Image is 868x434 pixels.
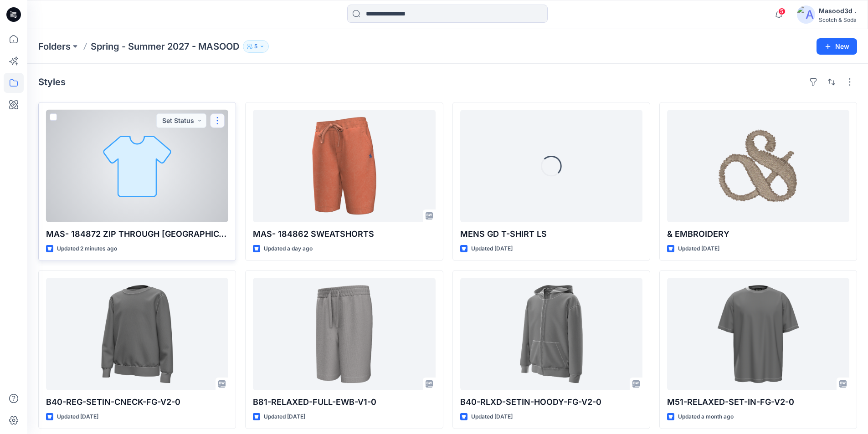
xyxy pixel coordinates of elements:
button: New [817,38,857,55]
p: MAS- 184872 ZIP THROUGH [GEOGRAPHIC_DATA] [46,228,228,240]
p: B81-RELAXED-FULL-EWB-V1-0 [253,396,435,408]
p: & EMBROIDERY [667,228,849,240]
a: MAS- 184872 ZIP THROUGH HOODIE [46,110,228,222]
p: Updated a month ago [678,412,734,422]
p: 5 [254,41,257,51]
a: M51-RELAXED-SET-IN-FG-V2-0 [667,278,849,390]
p: Updated [DATE] [57,412,98,422]
a: B40-REG-SETIN-CNECK-FG-V2-0 [46,278,228,390]
p: Updated [DATE] [471,412,513,422]
div: Masood3d . [819,5,857,16]
a: & EMBROIDERY [667,110,849,222]
p: Updated [DATE] [678,244,719,254]
p: Updated a day ago [264,244,313,254]
p: Updated [DATE] [264,412,305,422]
a: B40-RLXD-SETIN-HOODY-FG-V2-0 [460,278,642,390]
div: Scotch & Soda [819,16,857,23]
button: 5 [243,40,269,53]
p: M51-RELAXED-SET-IN-FG-V2-0 [667,396,849,408]
span: 5 [778,8,786,15]
p: B40-REG-SETIN-CNECK-FG-V2-0 [46,396,228,408]
p: Updated [DATE] [471,244,513,254]
a: B81-RELAXED-FULL-EWB-V1-0 [253,278,435,390]
p: B40-RLXD-SETIN-HOODY-FG-V2-0 [460,396,642,408]
p: MAS- 184862 SWEATSHORTS [253,228,435,240]
img: avatar [797,5,815,24]
p: Spring - Summer 2027 - MASOOD [91,40,239,53]
a: Folders [38,40,71,53]
h4: Styles [38,77,66,87]
p: Updated 2 minutes ago [57,244,117,254]
a: MAS- 184862 SWEATSHORTS [253,110,435,222]
p: MENS GD T-SHIRT LS [460,228,642,240]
